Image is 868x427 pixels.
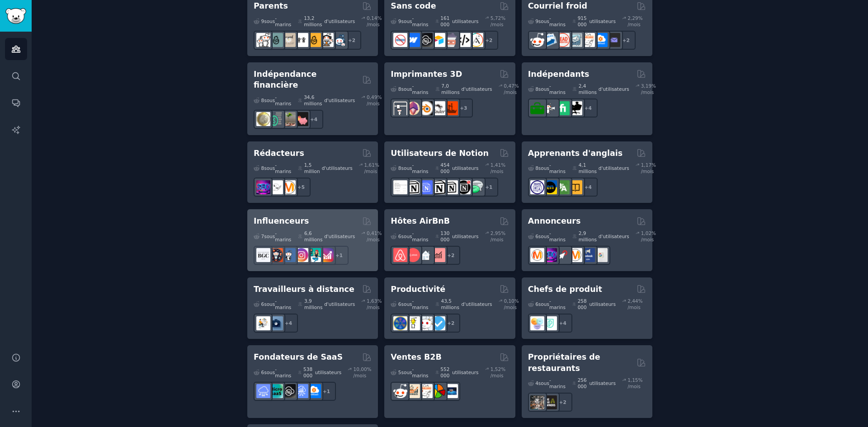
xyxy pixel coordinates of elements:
img: B2BSaaS [307,384,321,398]
img: réseaux sociaux [269,248,283,262]
img: notioncreations [406,180,420,194]
font: -marins [275,230,291,242]
img: marketing de contenu [282,180,296,194]
img: techniques de vente [406,384,420,398]
img: Parents célibataires [269,33,283,47]
font: Utilisateurs de Notion [391,149,489,158]
img: ventes b2b [581,33,595,47]
font: 2 [489,38,492,43]
font: 0,41 [367,230,377,236]
font: 130 000 [440,230,449,242]
font: 1,02 [641,230,651,236]
font: + [310,117,314,122]
font: + [585,105,589,111]
font: 5 [302,184,305,190]
font: -marins [549,83,566,95]
img: restaurateurs [530,395,544,409]
font: Productivité [391,285,445,294]
font: 9 [261,19,264,24]
font: 6 [261,301,264,307]
img: Meilleurs modèles de notions [457,180,471,194]
font: + [585,184,589,190]
font: 2,44 [627,298,638,304]
font: 5,72 [491,15,501,21]
font: sous [401,301,412,307]
font: 552 000 [440,366,449,378]
font: 8 [261,98,264,103]
font: 1,5 million [304,162,320,174]
font: Apprenants d'anglais [528,149,623,158]
font: 8 [535,86,538,92]
font: 4 [563,320,566,326]
font: d'utilisateurs [324,301,355,307]
font: Indépendants [528,70,590,79]
img: NotionGeeks [431,180,445,194]
img: courrier électronique froid [568,33,582,47]
font: Chefs de produit [528,285,602,294]
font: 4,1 millions [579,162,597,174]
img: Sensibilisation par courriel [606,33,620,47]
font: 6 [261,370,264,375]
font: d'utilisateurs [599,86,629,92]
img: astuces de vie [406,316,420,330]
img: Conseils de vente B2B [444,384,458,398]
font: % /mois [367,230,382,242]
font: -marins [412,162,429,174]
font: 0,10 [504,298,514,304]
font: + [559,399,563,405]
font: -marins [412,230,429,242]
font: d'utilisateurs [324,98,355,103]
font: sous [264,370,275,375]
img: modélisation 3D [406,101,420,115]
font: sous [538,165,549,171]
img: Hébergements AirBnB [406,248,420,262]
font: 1,52 [491,366,501,372]
font: % /mois [367,94,382,106]
font: 915 000 [578,15,587,27]
font: 538 000 [303,366,312,378]
font: 13,2 millions [304,15,322,27]
font: 256 000 [578,377,587,389]
img: Investissement AirBnB [431,248,445,262]
font: 3 [464,105,467,111]
font: 8 [535,165,538,171]
font: 43,5 millions [441,298,459,310]
img: nocodelowcode [444,33,458,47]
img: B2BSaaS [594,33,608,47]
font: 2 [352,38,355,43]
font: 2,4 millions [579,83,597,95]
font: % /mois [641,230,656,242]
img: Conseils de croissance sur Instagram [320,248,334,262]
font: % /mois [627,298,642,310]
font: d'utilisateurs [599,234,629,239]
img: productivité [419,316,433,330]
font: % /mois [354,366,372,378]
font: Courriel froid [528,1,587,10]
font: 2 [626,38,629,43]
font: sous [401,234,412,239]
img: propriétés locatives [419,248,433,262]
font: utilisateurs [452,165,478,171]
font: 1 [489,184,492,190]
font: sous [401,19,412,24]
font: Propriétaires de restaurants [528,352,600,373]
font: -marins [275,162,291,174]
img: microsaas [269,384,283,398]
font: 2,95 [491,230,501,236]
img: SaaS sans code [282,384,296,398]
font: 1 [340,253,343,258]
font: -marins [412,298,429,310]
font: -marins [549,15,566,27]
font: 454 000 [440,162,449,174]
font: 2 [451,320,454,326]
img: parents de multiples [320,33,334,47]
font: + [335,253,340,258]
font: Fondateurs de SaaS [254,352,343,361]
img: référencement [256,180,270,194]
img: Marketing Instagram [294,248,308,262]
font: 34,6 millions [304,94,322,106]
img: Nouveaux parents [307,33,321,47]
img: ventes [530,33,544,47]
img: Conseils LifePro [393,316,407,330]
font: -marins [549,298,566,310]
